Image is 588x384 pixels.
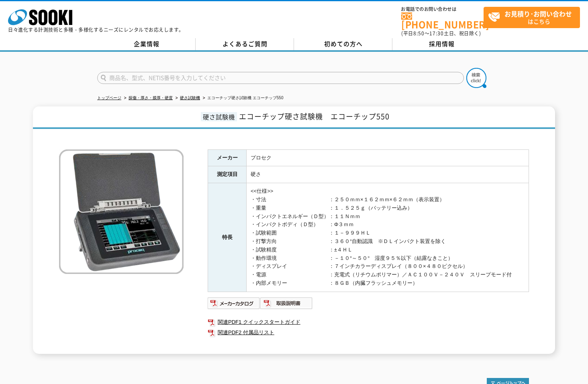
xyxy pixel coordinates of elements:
[129,96,173,100] a: 探傷・厚さ・膜厚・硬度
[484,7,580,28] a: お見積り･お問い合わせはこちら
[392,38,491,50] a: 採用情報
[201,94,283,102] li: エコーチップ硬さ試験機 エコーチップ550
[239,111,390,122] span: エコーチップ硬さ試験機 エコーチップ550
[247,166,529,183] td: 硬さ
[260,297,313,310] img: 取扱説明書
[401,12,484,29] a: [PHONE_NUMBER]
[429,30,444,37] span: 17:30
[208,166,247,183] th: 測定項目
[466,68,486,88] img: btn_search.png
[208,317,529,327] a: 関連PDF1 クイックスタートガイド
[504,9,572,18] strong: お見積り･お問い合わせ
[208,297,260,310] img: メーカーカタログ
[97,72,464,84] input: 商品名、型式、NETIS番号を入力してください
[97,96,121,100] a: トップページ
[247,149,529,166] td: プロセク
[208,183,247,292] th: 特長
[413,30,425,37] span: 8:50
[59,149,184,274] img: エコーチップ硬さ試験機 エコーチップ550
[208,149,247,166] th: メーカー
[488,7,580,27] span: はこちら
[324,39,363,48] span: 初めての方へ
[260,302,313,308] a: 取扱説明書
[201,112,237,121] span: 硬さ試験機
[180,96,200,100] a: 硬さ試験機
[247,183,529,292] td: <<仕様>> ・寸法 ：２５０ｍｍ×１６２ｍｍ×６２ｍｍ（表示装置） ・重量 ：１．５２５ｇ（バッテリー込み） ・インパクトエネルギー（Ｄ型）：１１Ｎｍｍ ・インパクトボディ（Ｄ型） ：Φ３ｍｍ...
[8,27,184,32] p: 日々進化する計測技術と多種・多様化するニーズにレンタルでお応えします。
[208,327,529,338] a: 関連PDF2 付属品リスト
[208,302,260,308] a: メーカーカタログ
[196,38,294,50] a: よくあるご質問
[401,7,484,12] span: お電話でのお問い合わせは
[401,30,481,37] span: (平日 ～ 土日、祝日除く)
[97,38,196,50] a: 企業情報
[294,38,392,50] a: 初めての方へ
